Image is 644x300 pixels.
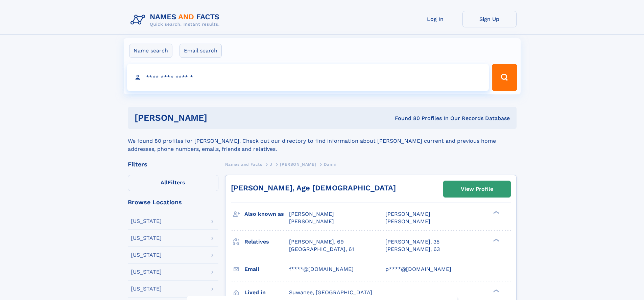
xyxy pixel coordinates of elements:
[289,211,334,217] span: [PERSON_NAME]
[225,160,262,168] a: Names and Facts
[128,129,517,153] div: We found 80 profiles for [PERSON_NAME]. Check out our directory to find information about [PERSON...
[131,252,162,258] div: [US_STATE]
[131,235,162,241] div: [US_STATE]
[324,162,336,167] span: Danni
[128,161,218,167] div: Filters
[131,286,162,292] div: [US_STATE]
[301,115,510,122] div: Found 80 Profiles In Our Records Database
[127,64,489,91] input: search input
[408,11,462,27] a: Log In
[244,287,289,298] h3: Lived in
[492,64,517,91] button: Search Button
[280,162,316,167] span: [PERSON_NAME]
[492,210,500,215] div: ❯
[289,238,344,246] a: [PERSON_NAME], 69
[129,44,172,58] label: Name search
[131,269,162,275] div: [US_STATE]
[492,238,500,242] div: ❯
[444,181,510,197] a: View Profile
[280,160,316,168] a: [PERSON_NAME]
[131,218,162,224] div: [US_STATE]
[289,289,372,296] span: Suwanee, [GEOGRAPHIC_DATA]
[385,246,440,253] a: [PERSON_NAME], 63
[128,175,218,191] label: Filters
[135,114,301,122] h1: [PERSON_NAME]
[385,238,439,246] a: [PERSON_NAME], 35
[270,160,272,168] a: J
[128,199,218,205] div: Browse Locations
[231,184,396,192] a: [PERSON_NAME], Age [DEMOGRAPHIC_DATA]
[289,246,354,253] a: [GEOGRAPHIC_DATA], 61
[161,179,168,186] span: All
[128,11,225,29] img: Logo Names and Facts
[270,162,272,167] span: J
[385,211,430,217] span: [PERSON_NAME]
[289,218,334,225] span: [PERSON_NAME]
[462,11,517,27] a: Sign Up
[244,263,289,275] h3: Email
[180,44,222,58] label: Email search
[385,218,430,225] span: [PERSON_NAME]
[461,181,493,197] div: View Profile
[244,208,289,220] h3: Also known as
[244,236,289,248] h3: Relatives
[492,289,500,293] div: ❯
